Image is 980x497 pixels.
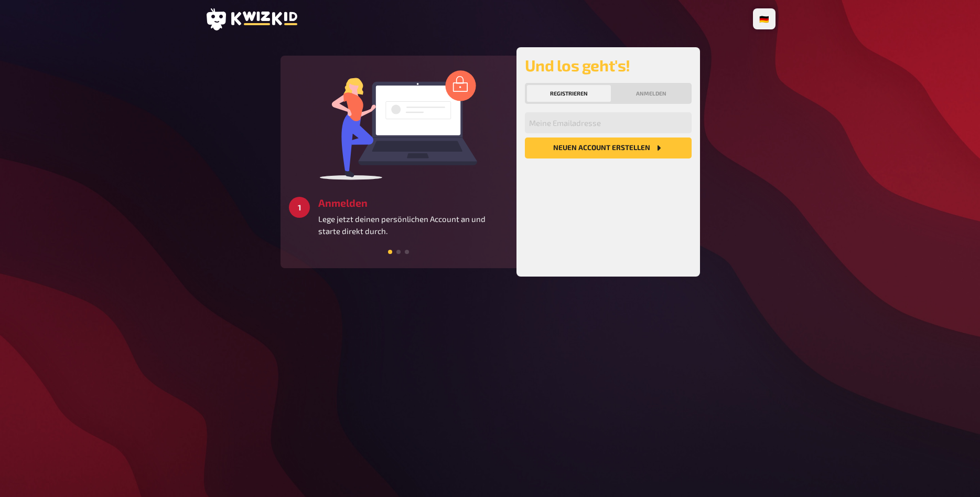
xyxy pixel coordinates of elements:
[527,85,611,102] button: Registrieren
[613,85,690,102] button: Anmelden
[318,197,508,209] h3: Anmelden
[289,197,310,218] div: 1
[525,112,692,133] input: Meine Emailadresse
[525,56,692,75] h2: Und los geht's!
[755,10,773,27] li: 🇩🇪
[320,70,477,180] img: log in
[525,138,692,158] button: Neuen Account Erstellen
[318,213,508,237] p: Lege jetzt deinen persönlichen Account an und starte direkt durch.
